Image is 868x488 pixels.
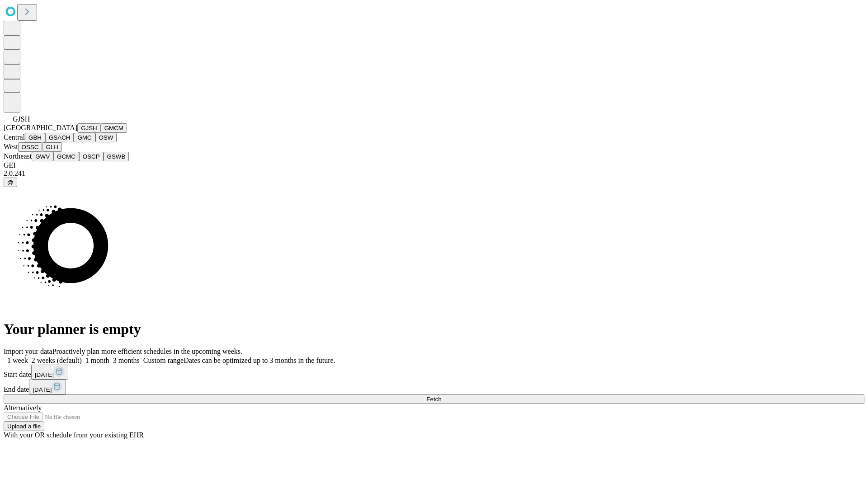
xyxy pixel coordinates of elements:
[32,357,82,364] span: 2 weeks (default)
[95,133,117,142] button: OSW
[4,365,864,380] div: Start date
[143,357,184,364] span: Custom range
[184,357,335,364] span: Dates can be optimized up to 3 months in the future.
[53,152,79,161] button: GCMC
[7,357,28,364] span: 1 week
[4,152,32,160] span: Northeast
[42,142,61,152] button: GLH
[77,123,101,133] button: GJSH
[426,396,441,403] span: Fetch
[4,321,864,338] h1: Your planner is empty
[4,422,44,431] button: Upload a file
[45,133,74,142] button: GSACH
[104,152,129,161] button: GSWB
[4,380,864,394] div: End date
[4,431,144,439] span: With your OR schedule from your existing EHR
[18,142,42,152] button: OSSC
[79,152,104,161] button: OSCP
[25,133,45,142] button: GBH
[4,124,77,131] span: [GEOGRAPHIC_DATA]
[32,152,53,161] button: GWV
[4,161,864,169] div: GEI
[4,404,42,412] span: Alternatively
[4,178,17,187] button: @
[113,357,140,364] span: 3 months
[4,143,18,150] span: West
[52,347,242,355] span: Proactively plan more efficient schedules in the upcoming weeks.
[4,347,52,355] span: Import your data
[4,169,864,178] div: 2.0.241
[4,133,25,141] span: Central
[7,179,14,186] span: @
[4,394,864,404] button: Fetch
[31,365,68,380] button: [DATE]
[101,123,127,133] button: GMCM
[74,133,95,142] button: GMC
[85,357,109,364] span: 1 month
[33,386,52,393] span: [DATE]
[13,115,30,123] span: GJSH
[29,380,66,394] button: [DATE]
[35,371,54,378] span: [DATE]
